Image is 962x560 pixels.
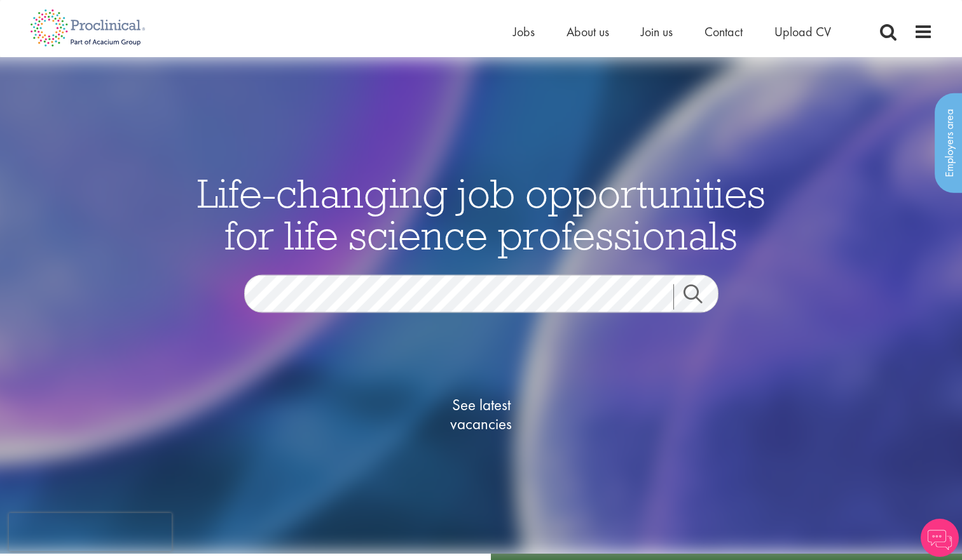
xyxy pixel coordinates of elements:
a: Upload CV [774,23,831,40]
a: See latestvacancies [418,345,545,484]
a: Jobs [513,23,535,40]
a: Contact [704,23,743,40]
iframe: reCAPTCHA [9,513,172,551]
a: Join us [641,23,673,40]
a: Job search submit button [673,284,728,310]
span: Life-changing job opportunities for life science professionals [197,168,766,260]
a: About us [567,23,609,40]
span: See latest vacancies [418,396,545,434]
img: Chatbot [921,519,959,557]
